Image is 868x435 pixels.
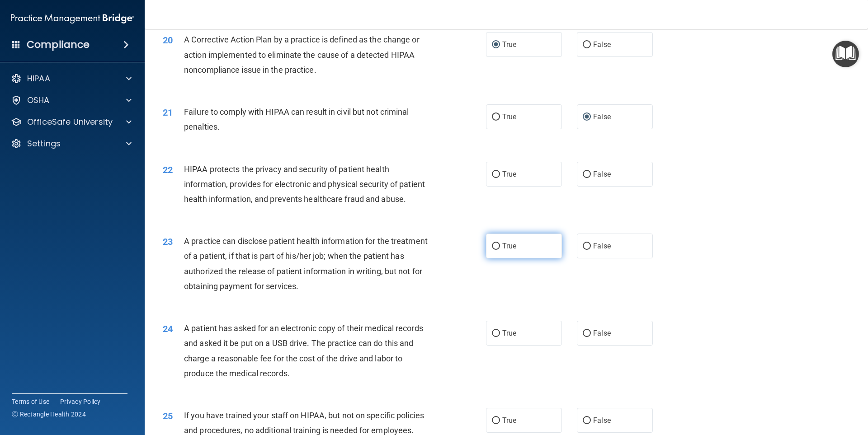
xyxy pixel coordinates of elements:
[593,416,611,425] span: False
[593,40,611,49] span: False
[502,329,516,337] span: True
[184,107,409,131] span: Failure to comply with HIPAA can result in civil but not criminal penalties.
[502,40,516,49] span: True
[502,112,516,121] span: True
[583,330,591,337] input: False
[593,242,611,250] span: False
[163,35,173,46] span: 20
[583,42,591,48] input: False
[184,236,428,291] span: A practice can disclose patient health information for the treatment of a patient, if that is par...
[60,397,101,406] a: Privacy Policy
[27,95,50,106] p: OSHA
[27,73,50,84] p: HIPAA
[27,38,90,51] h4: Compliance
[184,35,420,74] span: A Corrective Action Plan by a practice is defined as the change or action implemented to eliminat...
[492,330,500,337] input: True
[593,329,611,337] span: False
[502,242,516,250] span: True
[12,410,86,419] span: Ⓒ Rectangle Health 2024
[593,170,611,178] span: False
[583,171,591,178] input: False
[11,138,132,149] a: Settings
[163,107,173,118] span: 21
[583,417,591,424] input: False
[163,411,173,421] span: 25
[492,243,500,250] input: True
[583,243,591,250] input: False
[492,42,500,48] input: True
[184,164,425,204] span: HIPAA protects the privacy and security of patient health information, provides for electronic an...
[184,323,423,378] span: A patient has asked for an electronic copy of their medical records and asked it be put on a USB ...
[492,114,500,121] input: True
[163,236,173,247] span: 23
[11,9,134,28] img: PMB logo
[163,164,173,175] span: 22
[583,114,591,121] input: False
[832,41,859,67] button: Open Resource Center
[27,138,61,149] p: Settings
[12,397,49,406] a: Terms of Use
[502,170,516,178] span: True
[492,171,500,178] input: True
[11,117,132,127] a: OfficeSafe University
[11,73,132,84] a: HIPAA
[593,112,611,121] span: False
[11,95,132,106] a: OSHA
[184,411,424,435] span: If you have trained your staff on HIPAA, but not on specific policies and procedures, no addition...
[27,117,113,127] p: OfficeSafe University
[492,417,500,424] input: True
[502,416,516,425] span: True
[163,323,173,334] span: 24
